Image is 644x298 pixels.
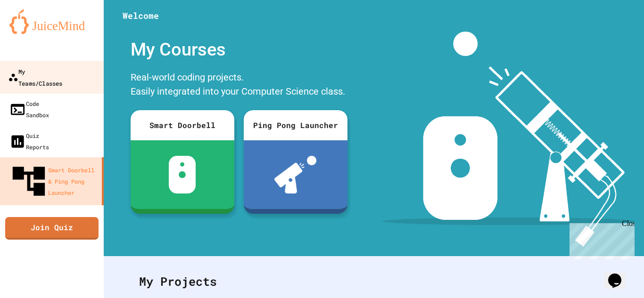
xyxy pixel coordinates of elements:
img: ppl-with-ball.png [274,156,316,193]
div: Ping Pong Launcher [244,110,347,140]
div: Code Sandbox [9,98,49,121]
div: My Teams/Classes [8,65,62,89]
div: My Courses [126,32,352,68]
div: Chat with us now!Close [4,4,65,60]
img: logo-orange.svg [9,9,94,34]
a: Join Quiz [5,217,99,240]
div: Smart Doorbell & Ping Pong Launcher [9,162,98,201]
iframe: chat widget [604,260,635,289]
iframe: chat widget [566,219,635,259]
img: sdb-white.svg [169,156,196,193]
div: Real-world coding projects. Easily integrated into your Computer Science class. [126,68,352,103]
div: Quiz Reports [9,130,49,153]
div: Smart Doorbell [131,110,234,140]
img: banner-image-my-projects.png [382,32,635,247]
